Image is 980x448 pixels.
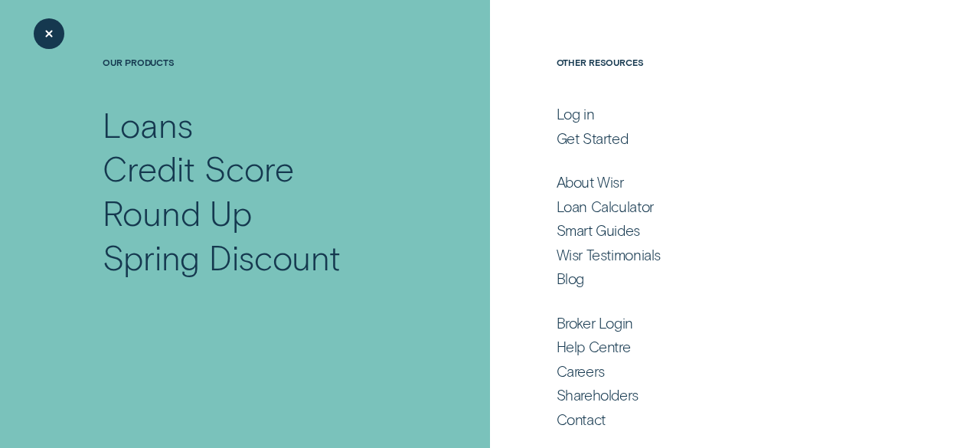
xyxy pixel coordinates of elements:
[557,410,606,429] div: Contact
[103,191,419,235] a: Round Up
[557,338,877,356] a: Help Centre
[103,146,419,191] a: Credit Score
[103,191,251,235] div: Round Up
[103,57,419,103] h4: Our Products
[103,103,419,147] a: Loans
[557,129,629,148] div: Get Started
[557,314,877,332] a: Broker Login
[103,103,193,147] div: Loans
[557,105,595,123] div: Log in
[557,270,584,288] div: Blog
[557,105,877,123] a: Log in
[557,221,640,240] div: Smart Guides
[557,246,661,264] div: Wisr Testimonials
[557,198,877,216] a: Loan Calculator
[557,270,877,288] a: Blog
[557,173,624,191] div: About Wisr
[557,57,877,103] h4: Other Resources
[557,173,877,191] a: About Wisr
[557,386,877,404] a: Shareholders
[103,235,419,280] a: Spring Discount
[557,410,877,429] a: Contact
[557,129,877,148] a: Get Started
[557,362,605,381] div: Careers
[557,221,877,240] a: Smart Guides
[557,386,639,404] div: Shareholders
[103,146,293,191] div: Credit Score
[557,362,877,381] a: Careers
[557,246,877,264] a: Wisr Testimonials
[103,235,341,280] div: Spring Discount
[34,18,64,49] button: Close Menu
[557,198,654,216] div: Loan Calculator
[557,338,631,356] div: Help Centre
[557,314,633,332] div: Broker Login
